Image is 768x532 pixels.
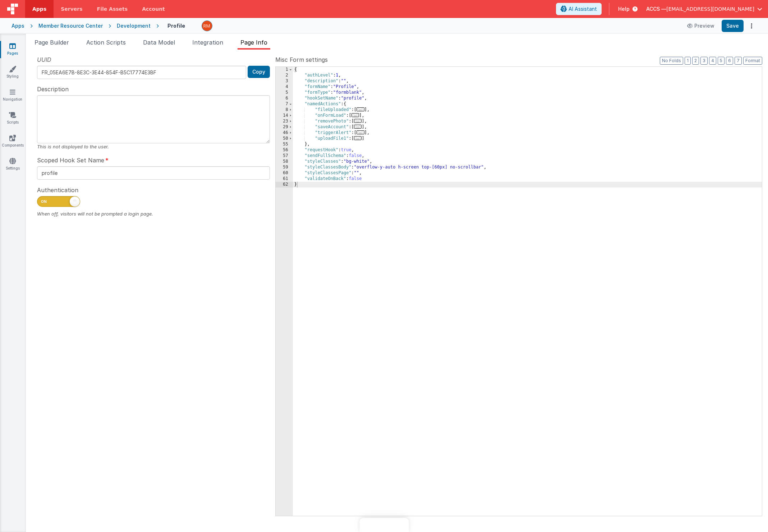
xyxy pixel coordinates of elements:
[646,5,762,13] button: ACCS — [EMAIL_ADDRESS][DOMAIN_NAME]
[276,67,293,73] div: 1
[276,78,293,84] div: 3
[722,20,744,32] button: Save
[735,57,742,65] button: 7
[276,136,293,142] div: 50
[37,156,104,165] span: Scoped Hook Set Name
[12,22,24,29] div: Apps
[167,23,185,28] h4: Profile
[569,5,597,13] span: AI Assistant
[275,55,328,64] span: Misc Form settings
[685,57,691,65] button: 1
[37,186,78,194] span: Authentication
[726,57,733,65] button: 6
[192,39,223,46] span: Integration
[709,57,716,65] button: 4
[37,55,51,64] span: UUID
[276,165,293,170] div: 59
[276,153,293,159] div: 57
[276,96,293,101] div: 6
[276,142,293,147] div: 55
[618,5,630,13] span: Help
[700,57,708,65] button: 3
[276,130,293,136] div: 46
[646,5,666,13] span: ACCS —
[61,5,82,13] span: Servers
[276,101,293,107] div: 7
[354,136,362,140] span: ...
[276,90,293,96] div: 5
[276,107,293,113] div: 8
[276,170,293,176] div: 60
[276,147,293,153] div: 56
[354,125,362,129] span: ...
[37,211,270,217] div: When off, visitors will not be prompted a login page.
[556,3,602,15] button: AI Assistant
[276,113,293,119] div: 14
[746,21,756,31] button: Options
[86,39,126,46] span: Action Scripts
[97,5,128,13] span: File Assets
[692,57,699,65] button: 2
[37,85,69,93] span: Description
[276,176,293,182] div: 61
[38,22,103,29] div: Member Resource Center
[666,5,754,13] span: [EMAIL_ADDRESS][DOMAIN_NAME]
[351,113,359,117] span: ...
[660,57,683,65] button: No Folds
[143,39,175,46] span: Data Model
[276,159,293,165] div: 58
[683,20,719,32] button: Preview
[354,119,362,123] span: ...
[718,57,725,65] button: 5
[743,57,762,65] button: Format
[202,21,212,31] img: 1e10b08f9103151d1000344c2f9be56b
[248,66,270,78] button: Copy
[276,119,293,124] div: 23
[276,124,293,130] div: 29
[276,73,293,78] div: 2
[32,5,46,13] span: Apps
[37,143,270,150] div: This is not displayed to the user.
[117,22,151,29] div: Development
[357,107,364,111] span: ...
[240,39,267,46] span: Page Info
[276,84,293,90] div: 4
[276,182,293,188] div: 62
[35,39,69,46] span: Page Builder
[357,130,364,134] span: ...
